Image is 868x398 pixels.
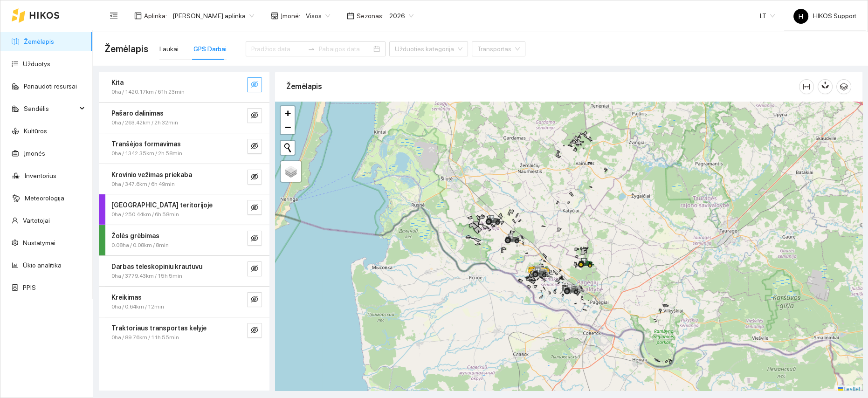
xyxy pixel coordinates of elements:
[111,180,175,189] span: 0ha / 347.6km / 6h 49min
[99,164,269,194] div: Krovinio vežimas priekaba0ha / 347.6km / 6h 49mineye-invisible
[319,44,372,54] input: Pabaigos data
[281,161,301,182] a: Layers
[111,140,181,148] strong: Tranšėjos formavimas
[251,326,258,335] span: eye-invisible
[111,232,159,240] strong: Žolės grėbimas
[99,317,269,348] div: Traktoriaus transportas kelyje0ha / 89.76km / 11h 55mineye-invisible
[99,287,269,317] div: Kreikimas0ha / 0.64km / 12mineye-invisible
[172,9,254,23] span: Edgaro Sudeikio aplinka
[111,241,169,250] span: 0.08ha / 0.08km / 8min
[24,150,45,157] a: Įmonės
[104,41,148,56] span: Žemėlapis
[104,7,123,25] button: menu-fold
[838,386,860,392] a: Leaflet
[281,120,295,134] a: Zoom out
[134,12,142,20] span: layout
[286,73,799,100] div: Žemėlapis
[308,45,315,53] span: swap-right
[99,225,269,255] div: Žolės grėbimas0.08ha / 0.08km / 8mineye-invisible
[111,294,142,301] strong: Kreikimas
[281,11,300,21] span: Įmonė :
[389,9,413,23] span: 2026
[251,204,258,213] span: eye-invisible
[144,11,167,21] span: Aplinka :
[23,261,62,269] a: Ūkio analitika
[23,217,50,224] a: Vartotojai
[357,11,384,21] span: Sezonas :
[111,118,178,127] span: 0ha / 263.42km / 2h 32min
[760,9,775,23] span: LT
[111,210,179,219] span: 0ha / 250.44km / 6h 58min
[247,170,262,185] button: eye-invisible
[99,256,269,286] div: Darbas teleskopiniu krautuvu0ha / 3779.43km / 15h 5mineye-invisible
[25,194,64,202] a: Meteorologija
[308,45,315,53] span: to
[285,107,291,119] span: +
[99,133,269,164] div: Tranšėjos formavimas0ha / 1342.35km / 2h 58mineye-invisible
[24,38,54,45] a: Žemėlapis
[111,149,182,158] span: 0ha / 1342.35km / 2h 58min
[271,12,278,20] span: shop
[99,72,269,102] div: Kita0ha / 1420.17km / 61h 23mineye-invisible
[251,234,258,243] span: eye-invisible
[793,12,856,20] span: HIKOS Support
[111,324,207,332] strong: Traktoriaus transportas kelyje
[99,103,269,133] div: Pašaro dalinimas0ha / 263.42km / 2h 32mineye-invisible
[251,111,258,120] span: eye-invisible
[111,110,164,117] strong: Pašaro dalinimas
[111,201,213,209] strong: [GEOGRAPHIC_DATA] teritorijoje
[247,108,262,123] button: eye-invisible
[193,44,227,54] div: GPS Darbai
[23,60,50,68] a: Užduotys
[23,284,36,291] a: PPIS
[24,82,77,90] a: Panaudoti resursai
[285,121,291,133] span: −
[799,79,814,94] button: column-width
[111,263,202,270] strong: Darbas teleskopiniu krautuvu
[251,142,258,151] span: eye-invisible
[111,333,179,342] span: 0ha / 89.76km / 11h 55min
[23,239,55,247] a: Nustatymai
[247,323,262,338] button: eye-invisible
[251,44,304,54] input: Pradžios data
[111,171,192,178] strong: Krovinio vežimas priekaba
[111,79,124,86] strong: Kita
[799,9,803,24] span: H
[111,88,185,96] span: 0ha / 1420.17km / 61h 23min
[247,77,262,92] button: eye-invisible
[247,292,262,307] button: eye-invisible
[24,127,47,135] a: Kultūros
[247,231,262,246] button: eye-invisible
[110,12,118,20] span: menu-fold
[247,139,262,154] button: eye-invisible
[799,83,813,90] span: column-width
[247,200,262,215] button: eye-invisible
[251,265,258,274] span: eye-invisible
[111,272,182,281] span: 0ha / 3779.43km / 15h 5min
[99,194,269,225] div: [GEOGRAPHIC_DATA] teritorijoje0ha / 250.44km / 6h 58mineye-invisible
[251,295,258,304] span: eye-invisible
[281,141,295,155] button: Initiate a new search
[251,173,258,182] span: eye-invisible
[247,261,262,276] button: eye-invisible
[251,81,258,89] span: eye-invisible
[281,106,295,120] a: Zoom in
[306,9,330,23] span: Visos
[347,12,354,20] span: calendar
[111,302,164,311] span: 0ha / 0.64km / 12min
[24,99,77,118] span: Sandėlis
[25,172,56,179] a: Inventorius
[159,44,179,54] div: Laukai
